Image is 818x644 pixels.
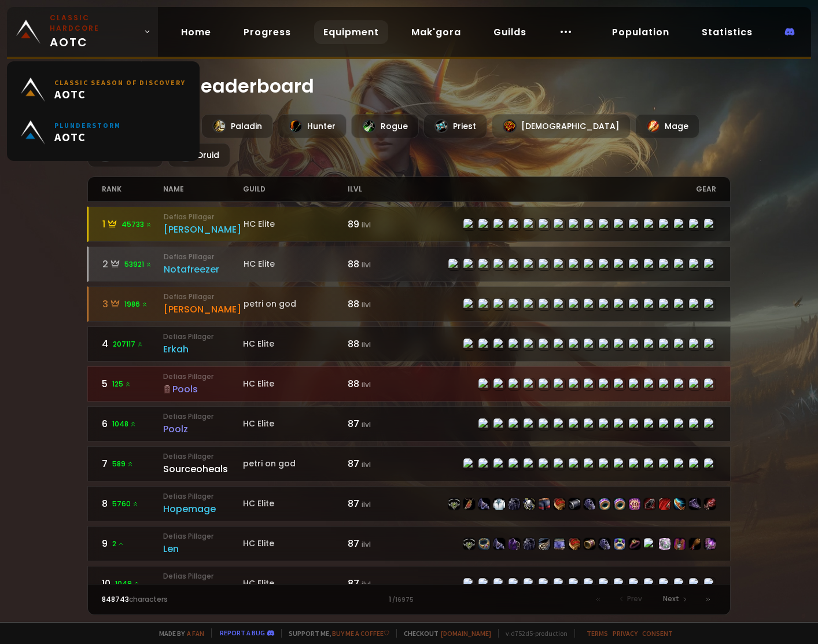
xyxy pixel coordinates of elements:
[164,212,244,222] small: Defias Pillager
[163,491,243,502] small: Defias Pillager
[124,259,152,270] span: 53921
[509,538,520,550] img: item-4335
[539,538,550,550] img: item-22502
[569,538,580,550] img: item-22500
[163,332,243,342] small: Defias Pillager
[102,257,164,271] div: 2
[244,218,348,230] div: HC Elite
[599,498,610,510] img: item-23237
[493,538,505,550] img: item-22499
[234,20,300,44] a: Progress
[163,542,243,556] div: Len
[163,382,243,396] div: Pools
[362,340,371,349] small: ilvl
[164,292,244,302] small: Defias Pillager
[87,207,731,242] a: 145733 Defias Pillager[PERSON_NAME]HC Elite89 ilvlitem-22498item-23057item-22499item-4335item-224...
[644,498,655,510] img: item-19379
[614,538,625,550] img: item-23062
[659,538,670,550] img: item-23207
[539,498,550,510] img: item-22497
[348,377,409,391] div: 88
[163,502,243,516] div: Hopemage
[102,297,164,311] div: 3
[362,220,371,230] small: ilvl
[362,260,371,270] small: ilvl
[584,538,595,550] img: item-22503
[692,20,762,44] a: Statistics
[164,262,244,277] div: Notafreezer
[163,177,243,201] div: name
[362,539,371,549] small: ilvl
[392,595,414,605] small: / 16975
[87,58,731,72] span: Wow Classic Hardcore
[314,20,388,44] a: Equipment
[351,114,419,138] div: Rogue
[54,130,121,144] span: AOTC
[163,571,243,582] small: Defias Pillager
[362,579,371,589] small: ilvl
[348,417,409,431] div: 87
[243,498,348,510] div: HC Elite
[463,538,475,550] img: item-22498
[278,114,347,138] div: Hunter
[54,78,186,87] small: Classic Season of Discovery
[332,629,389,638] a: Buy me a coffee
[163,422,243,436] div: Poolz
[554,498,565,510] img: item-22500
[124,299,148,310] span: 1986
[87,446,731,481] a: 7589 Defias PillagerSourceohealspetri on god87 ilvlitem-22514item-21712item-22515item-4336item-22...
[659,498,670,510] img: item-22731
[54,121,121,130] small: Plunderstorm
[87,366,731,402] a: 5125 Defias PillagerPoolsHC Elite88 ilvlitem-22506item-22943item-22507item-22504item-22510item-22...
[112,499,139,509] span: 5760
[14,68,193,111] a: Classic Season of DiscoveryAOTC
[121,219,152,230] span: 45733
[635,114,699,138] div: Mage
[441,629,491,638] a: [DOMAIN_NAME]
[348,257,409,271] div: 88
[87,526,731,561] a: 92Defias PillagerLenHC Elite87 ilvlitem-22498item-23057item-22499item-4335item-22496item-22502ite...
[409,177,716,201] div: gear
[524,538,535,550] img: item-22496
[243,577,348,590] div: HC Elite
[102,576,163,591] div: 10
[243,338,348,350] div: HC Elite
[164,222,244,237] div: [PERSON_NAME]
[674,498,686,510] img: item-22807
[362,380,371,389] small: ilvl
[164,252,244,262] small: Defias Pillager
[7,7,158,57] a: Classic HardcoreAOTC
[112,419,137,429] span: 1048
[613,629,638,638] a: Privacy
[14,111,193,154] a: PlunderstormAOTC
[244,258,348,270] div: HC Elite
[244,298,348,310] div: petri on god
[524,498,535,510] img: item-22730
[220,628,265,637] a: Report a bug
[569,498,580,510] img: item-23021
[584,498,595,510] img: item-22501
[448,498,460,510] img: item-22498
[163,462,243,476] div: Sourceoheals
[554,538,565,550] img: item-23070
[498,629,568,638] span: v. d752d5 - production
[243,418,348,430] div: HC Elite
[102,217,164,231] div: 1
[163,451,243,462] small: Defias Pillager
[201,114,273,138] div: Paladin
[348,297,409,311] div: 88
[396,629,491,638] span: Checkout
[112,539,124,549] span: 2
[614,498,625,510] img: item-23025
[348,337,409,351] div: 88
[689,498,701,510] img: item-21597
[642,629,673,638] a: Consent
[348,536,409,551] div: 87
[243,378,348,390] div: HC Elite
[102,417,163,431] div: 6
[463,498,475,510] img: item-21608
[172,20,220,44] a: Home
[281,629,389,638] span: Support me,
[478,498,490,510] img: item-22499
[87,58,731,100] h1: Equipment leaderboard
